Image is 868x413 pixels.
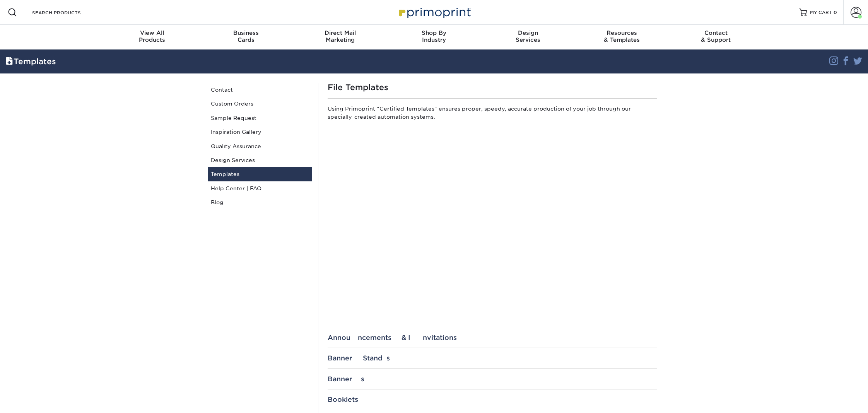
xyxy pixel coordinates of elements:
[328,354,657,362] div: Banner Stands
[810,9,832,16] span: MY CART
[387,25,481,49] a: Shop ByIndustry
[575,29,669,43] div: & Templates
[328,375,657,383] div: Banners
[199,25,293,49] a: BusinessCards
[199,29,293,43] div: Cards
[208,111,312,125] a: Sample Request
[208,125,312,139] a: Inspiration Gallery
[481,29,575,36] span: Design
[575,29,669,36] span: Resources
[105,29,199,43] div: Products
[105,25,199,49] a: View AllProducts
[481,29,575,43] div: Services
[328,83,657,92] h1: File Templates
[293,29,387,43] div: Marketing
[208,153,312,167] a: Design Services
[669,29,763,43] div: & Support
[328,334,657,341] div: Announcements & Invitations
[293,25,387,49] a: Direct MailMarketing
[834,10,837,15] span: 0
[481,25,575,49] a: DesignServices
[293,29,387,36] span: Direct Mail
[387,29,481,43] div: Industry
[395,4,473,20] img: Primoprint
[669,25,763,49] a: Contact& Support
[208,195,312,209] a: Blog
[208,139,312,153] a: Quality Assurance
[31,8,107,17] input: SEARCH PRODUCTS.....
[105,29,199,36] span: View All
[669,29,763,36] span: Contact
[575,25,669,49] a: Resources& Templates
[199,29,293,36] span: Business
[208,97,312,111] a: Custom Orders
[387,29,481,36] span: Shop By
[208,83,312,97] a: Contact
[328,396,657,403] div: Booklets
[328,105,657,124] p: Using Primoprint "Certified Templates" ensures proper, speedy, accurate production of your job th...
[208,181,312,195] a: Help Center | FAQ
[208,167,312,181] a: Templates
